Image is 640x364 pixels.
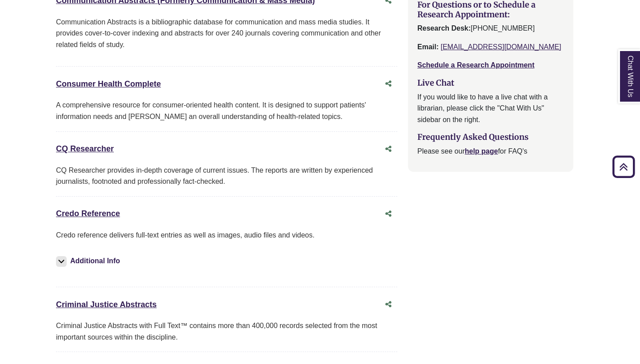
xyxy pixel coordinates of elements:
[56,255,123,267] button: Additional Info
[56,320,397,343] div: Criminal Justice Abstracts with Full Text™ contains more than 400,000 records selected from the m...
[417,61,534,69] a: Schedule a Research Appointment
[417,24,471,32] strong: Research Desk:
[417,43,439,51] strong: Email:
[56,99,397,122] div: A comprehensive resource for consumer-oriented health content. It is designed to support patients...
[56,209,120,218] a: Credo Reference
[417,23,564,34] p: [PHONE_NUMBER]
[56,144,114,153] a: CQ Researcher
[380,75,397,92] button: Share this database
[417,91,564,126] p: If you would like to have a live chat with a librarian, please click the "Chat With Us" sidebar o...
[417,146,564,157] p: Please see our for FAQ's
[56,79,161,88] a: Consumer Health Complete
[440,43,561,51] a: [EMAIL_ADDRESS][DOMAIN_NAME]
[56,229,397,241] p: Credo reference delivers full-text entries as well as images, audio files and videos.
[380,141,397,158] button: Share this database
[56,16,397,51] p: Communication Abstracts is a bibliographic database for communication and mass media studies. It ...
[380,296,397,313] button: Share this database
[380,206,397,222] button: Share this database
[417,132,564,142] h3: Frequently Asked Questions
[56,300,156,309] a: Criminal Justice Abstracts
[465,147,498,155] a: help page
[56,165,397,187] div: CQ Researcher provides in-depth coverage of current issues. The reports are written by experience...
[417,78,564,88] h3: Live Chat
[609,161,638,173] a: Back to Top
